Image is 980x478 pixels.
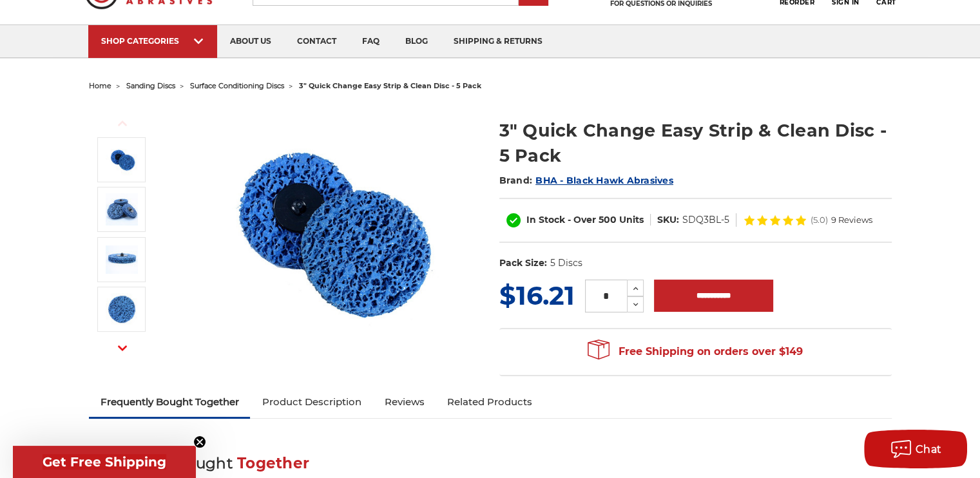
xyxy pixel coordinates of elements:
[101,36,204,46] div: SHOP CATEGORIES
[916,443,942,455] span: Chat
[43,454,166,470] span: Get Free Shipping
[107,110,138,137] button: Previous
[107,334,138,361] button: Next
[499,256,547,270] dt: Pack Size:
[106,144,138,176] img: 3 inch blue strip it quick change discs by BHA
[550,256,582,270] dd: 5 Discs
[299,81,481,90] span: 3" quick change easy strip & clean disc - 5 pack
[599,214,617,225] span: 500
[106,245,138,274] img: quick change attachment on 3 inch strip it discs
[619,214,644,225] span: Units
[831,216,872,224] span: 9 Reviews
[284,25,349,58] a: contact
[441,25,555,58] a: shipping & returns
[499,175,533,186] span: Brand:
[193,435,206,448] button: Close teaser
[588,339,803,365] span: Free Shipping on orders over $149
[217,25,284,58] a: about us
[126,81,175,90] a: sanding discs
[657,213,679,227] dt: SKU:
[436,388,544,416] a: Related Products
[199,104,457,361] img: 3 inch blue strip it quick change discs by BHA
[499,280,575,311] span: $16.21
[499,118,892,168] h1: 3" Quick Change Easy Strip & Clean Disc - 5 Pack
[372,388,436,416] a: Reviews
[526,214,565,225] span: In Stock
[250,388,372,416] a: Product Description
[190,81,284,90] a: surface conditioning discs
[237,454,309,472] span: Together
[89,388,251,416] a: Frequently Bought Together
[106,193,138,225] img: BHA 3" strip and clean roll on discs, 5 pack
[392,25,441,58] a: blog
[13,446,196,478] div: Get Free ShippingClose teaser
[349,25,392,58] a: faq
[106,293,138,325] img: paint and rust stripping material of 3 inch quick change discs
[864,430,967,468] button: Chat
[535,175,673,186] a: BHA - Black Hawk Abrasives
[568,214,596,225] span: - Over
[811,216,828,224] span: (5.0)
[89,81,111,90] a: home
[682,213,729,227] dd: SDQ3BL-5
